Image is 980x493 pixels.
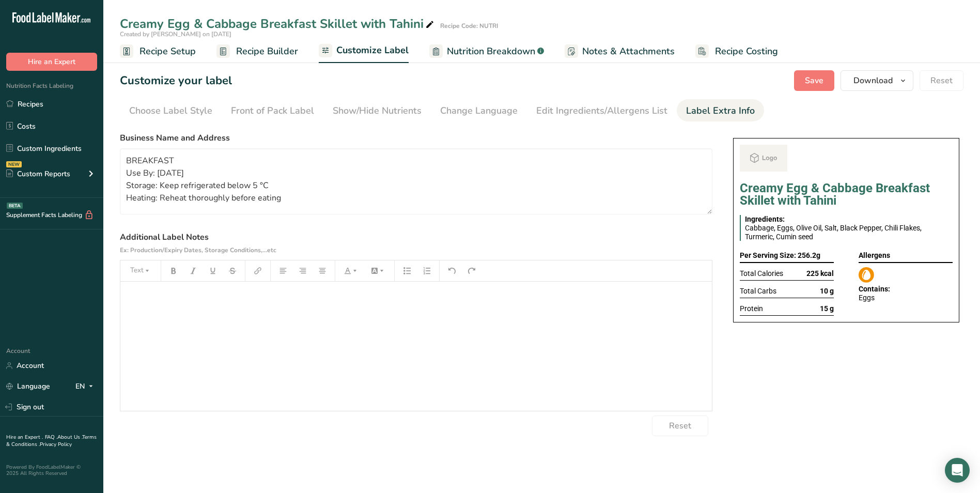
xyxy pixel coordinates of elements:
div: Ingredients: [745,215,948,224]
span: Reset [669,420,691,432]
span: Recipe Builder [236,44,298,58]
div: Label Extra Info [686,104,755,118]
a: Nutrition Breakdown [429,40,544,63]
button: Download [841,70,913,91]
span: Nutrition Breakdown [447,44,535,58]
div: Powered By FoodLabelMaker © 2025 All Rights Reserved [6,464,97,476]
div: Per Serving Size: 256.2g [740,249,834,263]
div: Creamy Egg & Cabbage Breakfast Skillet with Tahini [120,14,436,33]
div: NEW [6,161,22,167]
button: Hire an Expert [6,53,97,71]
span: Recipe Costing [715,44,778,58]
button: Reset [652,415,708,436]
span: Cabbage, Eggs, Olive Oil, Salt, Black Pepper, Chili Flakes, Turmeric, Cumin seed [745,224,922,241]
a: Hire an Expert . [6,434,43,441]
div: Edit Ingredients/Allergens List [536,104,667,118]
a: About Us . [57,434,82,441]
div: Change Language [440,104,518,118]
a: FAQ . [45,434,57,441]
div: Open Intercom Messenger [945,458,970,483]
a: Terms & Conditions . [6,434,97,448]
div: EN [75,380,97,393]
button: Text [125,263,156,279]
a: Customize Label [319,39,409,64]
span: Save [805,74,823,87]
img: Eggs [859,267,874,283]
span: 10 g [820,287,834,296]
span: Protein [740,304,763,313]
span: Total Carbs [740,287,776,296]
a: Recipe Setup [120,40,196,63]
span: Notes & Attachments [582,44,675,58]
label: Additional Label Notes [120,231,712,256]
div: Eggs [859,294,953,302]
div: Choose Label Style [129,104,212,118]
span: Created by [PERSON_NAME] on [DATE] [120,30,231,38]
a: Privacy Policy [40,441,72,448]
div: Front of Pack Label [231,104,314,118]
button: Save [794,70,834,91]
h1: Creamy Egg & Cabbage Breakfast Skillet with Tahini [740,182,953,207]
a: Recipe Costing [695,40,778,63]
span: Contains: [859,285,890,293]
div: Allergens [859,249,953,263]
span: 15 g [820,304,834,313]
span: Recipe Setup [139,44,196,58]
span: Customize Label [336,43,409,57]
a: Recipe Builder [216,40,298,63]
label: Business Name and Address [120,132,712,144]
div: Show/Hide Nutrients [333,104,422,118]
span: Reset [930,74,953,87]
h1: Customize your label [120,72,232,89]
a: Language [6,377,50,395]
span: 225 kcal [806,269,834,278]
span: Ex: Production/Expiry Dates, Storage Conditions,...etc [120,246,276,254]
div: Recipe Code: NUTRI [440,21,498,30]
a: Notes & Attachments [565,40,675,63]
div: BETA [7,203,23,209]
span: Total Calories [740,269,783,278]
span: Download [853,74,893,87]
div: Custom Reports [6,168,70,179]
button: Reset [920,70,963,91]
